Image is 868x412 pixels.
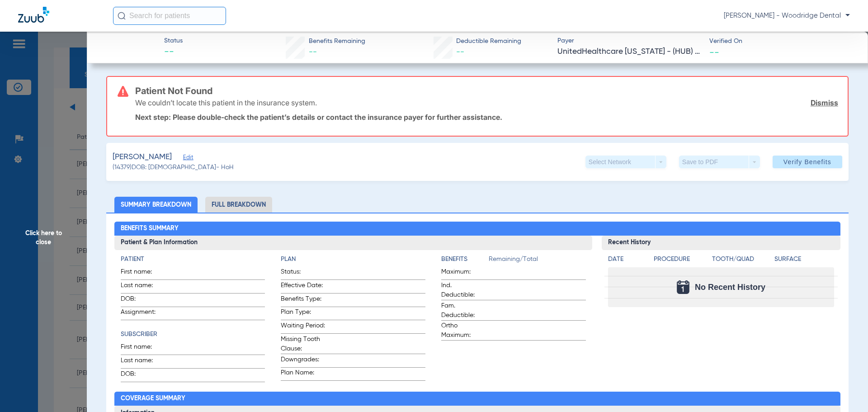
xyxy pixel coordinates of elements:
img: Search Icon [118,12,126,20]
span: No Recent History [695,283,765,292]
a: Dismiss [811,98,838,107]
span: Benefits Type: [281,294,325,307]
span: Verified On [709,37,854,46]
h2: Benefits Summary [114,222,841,236]
span: Assignment: [121,308,165,320]
h3: Recent History [602,236,841,250]
span: Missing Tooth Clause: [281,335,325,354]
span: Status: [281,267,325,279]
span: DOB: [121,369,165,382]
h4: Date [608,255,646,264]
span: Payer [557,36,702,46]
h4: Plan [281,255,425,264]
p: Next step: Please double-check the patient’s details or contact the insurance payer for further a... [135,113,838,122]
li: Full Breakdown [205,197,272,213]
h4: Patient [121,255,265,264]
input: Search for patients [113,7,226,25]
span: Benefits Remaining [309,37,365,46]
img: Zuub Logo [18,7,49,23]
span: Ortho Maximum: [441,321,486,340]
span: -- [709,47,719,57]
span: First name: [121,342,165,355]
app-breakdown-title: Date [608,255,646,267]
span: (14379) DOB: [DEMOGRAPHIC_DATA] - HoH [113,163,234,172]
h4: Tooth/Quad [712,255,772,264]
h2: Coverage Summary [114,392,841,406]
app-breakdown-title: Procedure [654,255,709,267]
app-breakdown-title: Benefits [441,255,489,267]
span: First name: [121,267,165,279]
span: Downgrades: [281,355,325,367]
span: -- [309,48,317,56]
h3: Patient Not Found [135,86,838,95]
h4: Subscriber [121,330,265,339]
span: Fam. Deductible: [441,301,486,320]
span: [PERSON_NAME] [113,152,172,163]
img: Calendar [677,280,689,294]
span: Remaining/Total [489,255,586,267]
h4: Surface [774,255,834,264]
span: Verify Benefits [783,158,831,166]
span: Ind. Deductible: [441,281,486,300]
span: Status [164,36,183,46]
app-breakdown-title: Surface [774,255,834,267]
p: We couldn’t locate this patient in the insurance system. [135,98,317,107]
span: -- [164,46,183,59]
span: Last name: [121,356,165,368]
span: Plan Type: [281,308,325,320]
h4: Benefits [441,255,489,264]
img: error-icon [118,86,128,97]
span: [PERSON_NAME] - Woodridge Dental [724,11,850,20]
app-breakdown-title: Tooth/Quad [712,255,772,267]
span: Edit [183,154,191,163]
span: UnitedHealthcare [US_STATE] - (HUB) - AI [557,46,702,57]
span: Waiting Period: [281,321,325,333]
h3: Patient & Plan Information [114,236,592,250]
button: Verify Benefits [773,156,842,168]
span: -- [456,48,464,56]
span: Effective Date: [281,281,325,293]
span: DOB: [121,294,165,307]
h4: Procedure [654,255,709,264]
span: Last name: [121,281,165,293]
span: Deductible Remaining [456,37,521,46]
span: Maximum: [441,267,486,279]
span: Plan Name: [281,368,325,380]
li: Summary Breakdown [114,197,198,213]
